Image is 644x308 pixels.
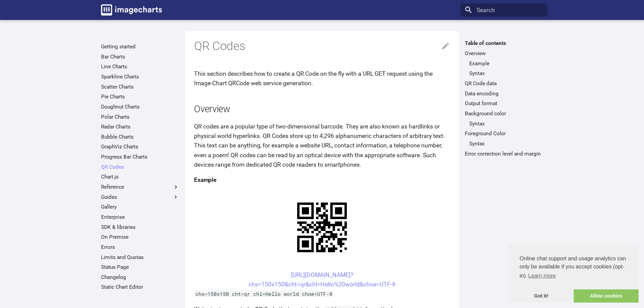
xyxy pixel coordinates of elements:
input: Search [460,3,547,17]
a: Static Chart Editor [101,284,179,290]
a: Error correction level and margin [465,150,543,157]
div: cookieconsent [509,244,639,303]
a: SDK & libraries [101,224,179,231]
a: Image-Charts documentation [98,1,165,18]
a: QR Code data [465,80,543,87]
a: Progress Bar Charts [101,153,179,160]
a: Syntax [469,70,543,77]
label: Table of contents [460,40,547,47]
a: Bubble Charts [101,134,179,140]
img: logo [101,4,162,16]
nav: Table of contents [460,40,547,157]
h4: Example [194,175,450,185]
a: Pie Charts [101,93,179,100]
a: Chart.js [101,173,179,180]
a: Radar Charts [101,123,179,130]
code: chs=150x150 cht=qr chl=Hello world choe=UTF-8 [194,290,334,297]
img: chart [285,191,359,264]
a: GraphViz Charts [101,143,179,150]
a: Overview [465,50,543,57]
a: Errors [101,244,179,251]
a: Polar Charts [101,114,179,120]
nav: Foreground Color [465,140,543,147]
h2: Overview [194,103,450,116]
a: Doughnut Charts [101,103,179,110]
a: allow cookies [574,289,639,303]
a: Data encoding [465,90,543,97]
a: Bar Charts [101,53,179,60]
a: Changelog [101,274,179,281]
a: Background color [465,110,543,117]
label: Guides [101,194,179,200]
p: QR codes are a popular type of two-dimensional barcode. They are also known as hardlinks or physi... [194,122,450,169]
a: Syntax [469,120,543,127]
p: This section describes how to create a QR Code on the fly with a URL GET request using the Image-... [194,69,450,88]
a: Getting started [101,43,179,50]
nav: Background color [465,120,543,127]
a: learn more about cookies [527,271,557,281]
span: Online chat support and usage analytics can only be available if you accept cookies (opt-in). [520,255,628,281]
a: On Premise [101,234,179,240]
a: Line Charts [101,63,179,70]
a: Limits and Quotas [101,254,179,261]
a: dismiss cookie message [509,289,574,303]
a: Foreground Color [465,130,543,137]
a: Syntax [469,140,543,147]
label: Reference [101,184,179,190]
a: Scatter Charts [101,84,179,90]
a: Enterprise [101,214,179,220]
a: Example [469,60,543,67]
a: Status Page [101,264,179,270]
a: [URL][DOMAIN_NAME]?chs=150x150&cht=qr&chl=Hello%20world&choe=UTF-8 [248,271,396,288]
a: Gallery [101,204,179,210]
h1: QR Codes [194,39,450,54]
a: Output format [465,100,543,107]
nav: Overview [465,60,543,77]
a: QR Codes [101,164,179,170]
a: Sparkline Charts [101,73,179,80]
